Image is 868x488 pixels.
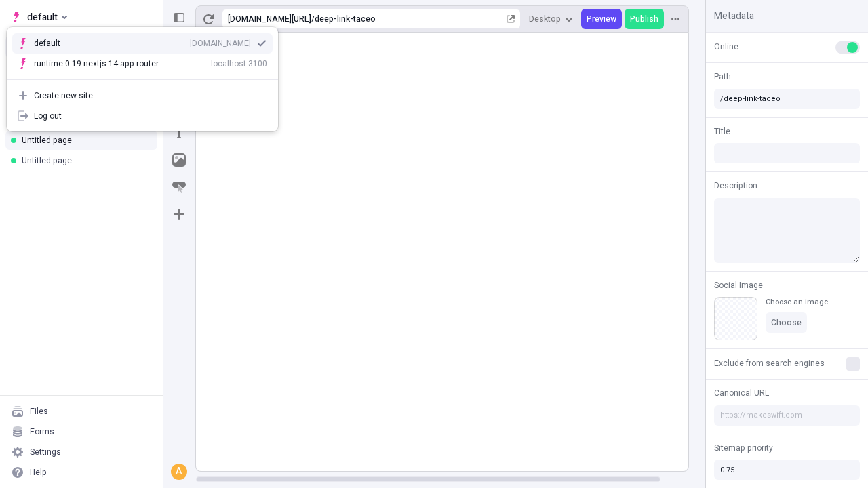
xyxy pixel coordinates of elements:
button: Publish [625,9,664,29]
span: Canonical URL [714,387,769,399]
div: [DOMAIN_NAME] [190,38,251,49]
button: Select site [5,7,73,27]
span: default [27,9,58,25]
input: https://makeswift.com [714,405,860,426]
div: Choose an image [766,297,828,307]
span: Exclude from search engines [714,357,825,369]
div: A [172,465,186,479]
button: Preview [581,9,622,29]
div: Untitled page [22,155,146,166]
button: Button [167,175,191,199]
div: Untitled page [22,135,146,146]
span: Sitemap priority [714,442,773,454]
div: / [311,14,315,24]
div: Forms [30,426,54,437]
span: Choose [771,317,802,328]
span: Path [714,70,731,83]
div: runtime-0.19-nextjs-14-app-router [34,58,159,69]
div: Help [30,467,47,478]
div: Files [30,406,48,417]
div: Settings [30,447,61,457]
span: Online [714,41,738,53]
button: Image [167,148,191,172]
span: Description [714,180,757,192]
div: [URL][DOMAIN_NAME] [228,14,311,24]
span: Title [714,125,730,138]
div: default [34,38,81,49]
button: Text [167,121,191,145]
button: Desktop [524,9,578,29]
div: deep-link-taceo [315,14,504,24]
span: Publish [630,14,658,24]
span: Social Image [714,279,763,291]
button: Choose [766,312,807,333]
div: Suggestions [7,28,278,79]
span: Preview [587,14,616,24]
div: localhost:3100 [211,58,267,69]
span: Desktop [529,14,561,24]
